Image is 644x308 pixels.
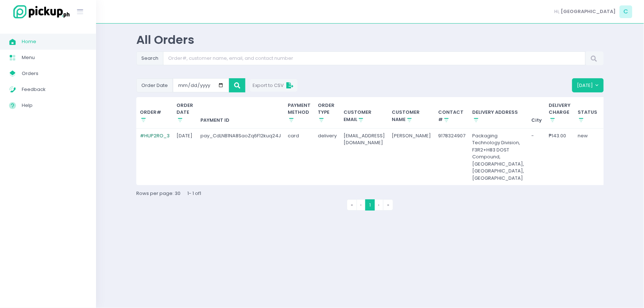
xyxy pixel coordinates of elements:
span: Export to CSV [253,82,295,89]
td: delivery [314,129,340,186]
th: CUSTOMER EMAIL [340,97,389,129]
button: Export to CSV [250,79,298,92]
span: 1 [365,199,375,211]
span: Home [22,37,87,46]
input: Search [163,51,586,65]
th: ORDER TYPE [314,97,340,129]
td: pay_CdLNB1NA8SaoZq6F12kuq24J [197,129,284,186]
td: ₱143.00 [545,129,574,186]
img: logo [9,4,71,20]
button: [DATE] [572,78,604,92]
span: Search [136,51,163,65]
span: [GEOGRAPHIC_DATA] [561,8,616,15]
td: [EMAIL_ADDRESS][DOMAIN_NAME] [340,129,389,186]
th: CONTACT # [435,97,469,129]
th: City [528,97,546,129]
th: CUSTOMER NAME [389,97,435,129]
span: Help [22,101,87,110]
td: Packaging Technology Division, F3R2+H83 DOST Compound, [GEOGRAPHIC_DATA], [GEOGRAPHIC_DATA], [GEO... [469,129,528,186]
td: [PERSON_NAME] [389,129,435,186]
td: new [574,129,601,186]
td: card [284,129,315,186]
td: 9178324907 [435,129,469,186]
th: STATUS [574,97,601,129]
span: Feedback [22,85,87,94]
span: Order Date [136,78,173,92]
span: 1 - 1 of 1 [188,190,201,197]
span: C [620,5,632,18]
th: PAYMENT ID [197,97,284,129]
th: DELIVERY ADDRESS [469,97,528,129]
span: Hi, [554,8,560,15]
td: - [528,129,546,186]
th: ORDER# [136,97,173,129]
th: TOTAL AMOUNT [601,97,630,129]
a: #HUP2RO_3 [140,132,170,139]
th: DELIVERY CHARGE [545,97,574,129]
input: Small [173,78,229,92]
span: Orders [22,69,87,78]
th: ORDER DATE [173,97,197,129]
th: PAYMENT METHOD [284,97,315,129]
span: Menu [22,53,87,62]
div: All Orders [136,33,604,47]
td: [DATE] [173,129,197,186]
span: Rows per page: 30 [136,190,180,197]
